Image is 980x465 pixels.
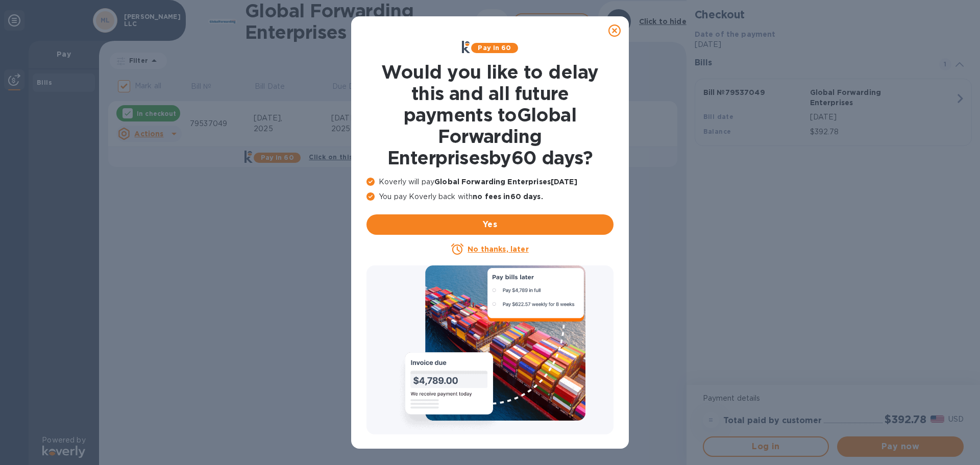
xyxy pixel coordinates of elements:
button: Yes [366,214,614,235]
b: Global Forwarding Enterprises [DATE] [434,178,577,186]
u: No thanks, later [468,245,528,253]
p: Koverly will pay [366,177,614,187]
span: Yes [375,218,605,231]
p: You pay Koverly back with [366,191,614,202]
b: no fees in 60 days . [473,192,543,201]
h1: Would you like to delay this and all future payments to Global Forwarding Enterprises by 60 days ? [366,61,614,168]
b: Pay in 60 [478,44,511,52]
